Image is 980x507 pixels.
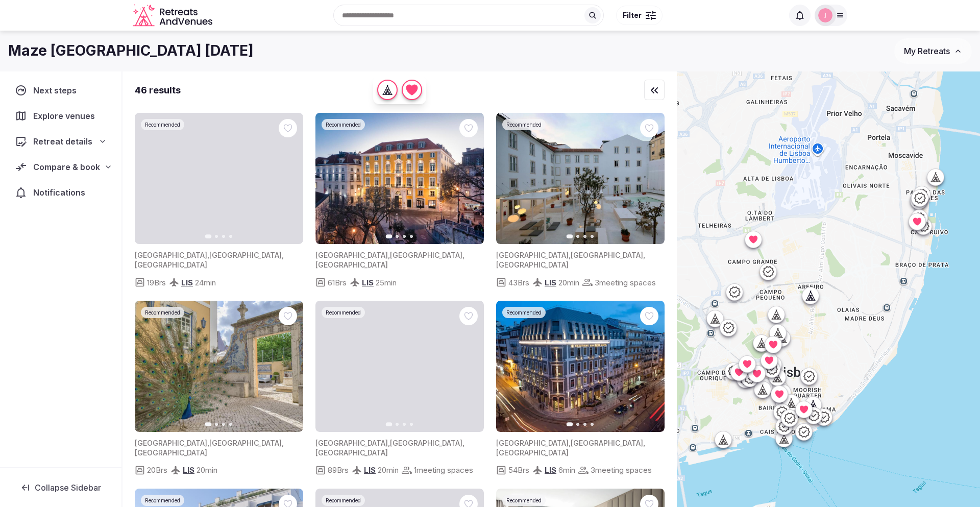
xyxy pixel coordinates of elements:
[315,260,388,269] span: [GEOGRAPHIC_DATA]
[462,251,464,259] span: ,
[576,423,579,426] button: Go to slide 2
[133,4,214,27] a: Visit the homepage
[8,182,113,203] a: Notifications
[135,251,207,259] span: [GEOGRAPHIC_DATA]
[222,235,225,238] button: Go to slide 3
[315,251,388,259] span: [GEOGRAPHIC_DATA]
[282,439,284,447] span: ,
[326,309,361,316] span: Recommended
[567,234,573,238] button: Go to slide 1
[616,6,663,25] button: Filter
[410,423,413,426] button: Go to slide 4
[229,235,232,238] button: Go to slide 4
[506,121,542,128] span: Recommended
[362,278,374,287] span: LIS
[508,277,529,288] span: 43 Brs
[558,465,575,475] span: 6 min
[567,422,573,426] button: Go to slide 1
[209,439,282,447] span: [GEOGRAPHIC_DATA]
[591,465,652,475] span: 3 meeting spaces
[571,439,643,447] span: [GEOGRAPHIC_DATA]
[35,482,101,493] span: Collapse Sidebar
[282,251,284,259] span: ,
[33,84,81,96] span: Next steps
[378,465,399,475] span: 20 min
[209,251,282,259] span: [GEOGRAPHIC_DATA]
[315,448,388,457] span: [GEOGRAPHIC_DATA]
[558,277,579,288] span: 20 min
[215,235,218,238] button: Go to slide 2
[141,119,184,130] div: Recommended
[403,235,406,238] button: Go to slide 3
[215,423,218,426] button: Go to slide 2
[326,121,361,128] span: Recommended
[135,113,303,244] img: Featured image for venue
[396,423,399,426] button: Go to slide 2
[595,277,656,288] span: 3 meeting spaces
[496,439,569,447] span: [GEOGRAPHIC_DATA]
[545,465,556,475] span: LIS
[576,235,579,238] button: Go to slide 2
[145,497,180,504] span: Recommended
[496,448,569,457] span: [GEOGRAPHIC_DATA]
[506,497,542,504] span: Recommended
[386,234,393,238] button: Go to slide 1
[135,448,207,457] span: [GEOGRAPHIC_DATA]
[315,439,388,447] span: [GEOGRAPHIC_DATA]
[141,307,184,318] div: Recommended
[414,465,473,475] span: 1 meeting spaces
[364,465,376,475] span: LIS
[147,277,166,288] span: 19 Brs
[183,465,194,475] span: LIS
[591,235,594,238] button: Go to slide 4
[135,84,181,96] div: 46 results
[496,260,569,269] span: [GEOGRAPHIC_DATA]
[328,465,349,475] span: 89 Brs
[403,423,406,426] button: Go to slide 3
[8,476,113,499] button: Collapse Sidebar
[623,10,642,20] span: Filter
[8,105,113,127] a: Explore venues
[818,8,832,22] img: jolynn.hall
[207,439,209,447] span: ,
[496,301,665,432] img: Featured image for venue
[315,113,484,244] img: Featured image for venue
[502,307,546,318] div: Recommended
[506,309,542,316] span: Recommended
[33,186,89,199] span: Notifications
[376,277,397,288] span: 25 min
[205,422,212,426] button: Go to slide 1
[135,439,207,447] span: [GEOGRAPHIC_DATA]
[545,278,556,287] span: LIS
[322,495,365,506] div: Recommended
[195,277,216,288] span: 24 min
[496,251,569,259] span: [GEOGRAPHIC_DATA]
[322,307,365,318] div: Recommended
[571,251,643,259] span: [GEOGRAPHIC_DATA]
[222,423,225,426] button: Go to slide 3
[135,260,207,269] span: [GEOGRAPHIC_DATA]
[508,465,529,475] span: 54 Brs
[145,121,180,128] span: Recommended
[141,495,184,506] div: Recommended
[396,235,399,238] button: Go to slide 2
[197,465,217,475] span: 20 min
[145,309,180,316] span: Recommended
[569,439,571,447] span: ,
[894,38,972,64] button: My Retreats
[388,251,390,259] span: ,
[33,161,100,173] span: Compare & book
[147,465,167,475] span: 20 Brs
[135,301,303,432] img: Featured image for venue
[8,80,113,101] a: Next steps
[410,235,413,238] button: Go to slide 4
[328,277,347,288] span: 61 Brs
[207,251,209,259] span: ,
[8,41,254,61] h1: Maze [GEOGRAPHIC_DATA] [DATE]
[643,439,645,447] span: ,
[326,497,361,504] span: Recommended
[229,423,232,426] button: Go to slide 4
[643,251,645,259] span: ,
[502,119,546,130] div: Recommended
[322,119,365,130] div: Recommended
